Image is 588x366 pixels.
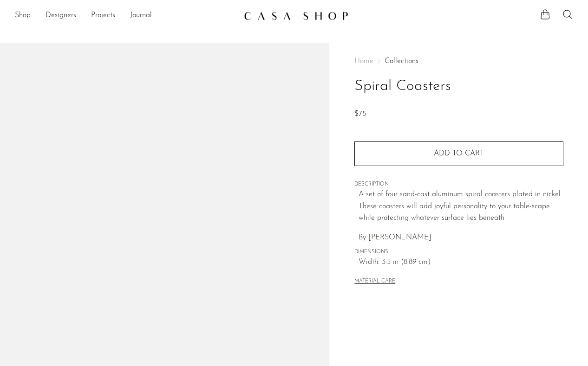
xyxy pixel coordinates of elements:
a: Designers [46,10,76,22]
a: Shop [15,10,31,22]
nav: Breadcrumbs [354,58,563,65]
span: DIMENSIONS [354,248,563,257]
nav: Desktop navigation [15,8,236,24]
span: Home [354,58,373,65]
h1: Spiral Coasters [354,75,563,98]
span: Width: 3.5 in (8.89 cm) [359,257,563,269]
span: A set of four sand-cast aluminum spiral coasters plated in nickel. These coasters will add joyful... [359,191,562,222]
ul: NEW HEADER MENU [15,8,236,24]
button: Add to cart [354,141,563,166]
a: Journal [130,10,152,22]
span: DESCRIPTION [354,180,563,189]
a: Collections [385,58,418,65]
a: Projects [91,10,115,22]
span: Add to cart [434,150,484,157]
span: $75 [354,110,366,118]
span: By [PERSON_NAME]. [359,234,433,241]
button: MATERIAL CARE [354,278,395,285]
